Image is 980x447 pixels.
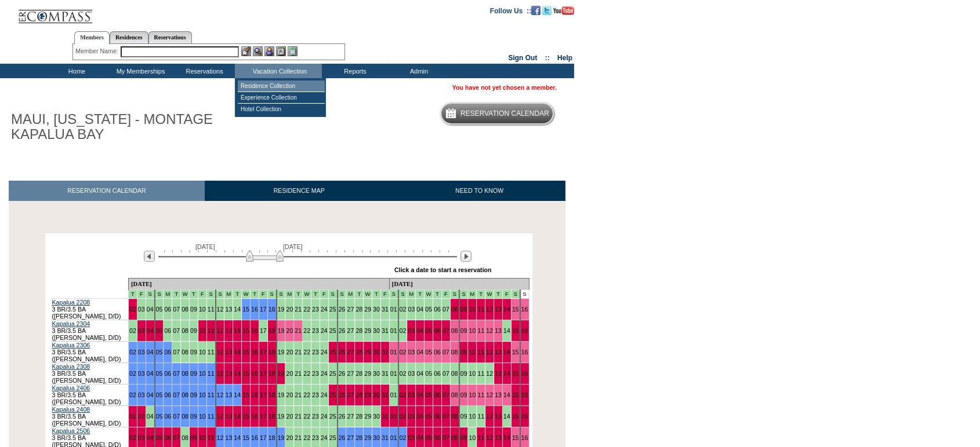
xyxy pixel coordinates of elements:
[251,306,258,313] a: 16
[251,413,258,420] a: 16
[129,370,136,377] a: 02
[329,306,336,313] a: 25
[251,370,258,377] a: 16
[512,306,519,313] a: 15
[408,391,415,398] a: 03
[329,391,336,398] a: 25
[390,327,397,334] a: 01
[339,391,346,398] a: 26
[208,349,215,356] a: 11
[460,110,549,118] h5: Reservation Calendar
[373,413,380,420] a: 30
[486,370,493,377] a: 12
[129,349,136,356] a: 02
[138,413,145,420] a: 03
[52,299,90,306] a: Kapalua 2208
[268,391,275,398] a: 18
[156,413,163,420] a: 05
[486,391,493,398] a: 12
[217,306,224,313] a: 12
[268,413,275,420] a: 18
[460,327,467,334] a: 09
[52,384,90,391] a: Kapalua 2406
[164,327,171,334] a: 06
[286,370,293,377] a: 20
[147,391,154,398] a: 04
[364,391,371,398] a: 29
[416,391,423,398] a: 04
[364,349,371,356] a: 29
[486,327,493,334] a: 12
[312,327,319,334] a: 23
[129,327,136,334] a: 02
[225,391,232,398] a: 13
[373,327,380,334] a: 30
[408,306,415,313] a: 03
[355,327,362,334] a: 28
[322,64,386,78] td: Reports
[129,391,136,398] a: 02
[382,413,389,420] a: 31
[495,327,502,334] a: 13
[288,46,297,56] img: b_calculator.gif
[355,391,362,398] a: 28
[241,46,251,56] img: b_edit.gif
[393,181,565,201] a: NEED TO KNOW
[173,391,180,398] a: 07
[460,391,467,398] a: 09
[234,391,241,398] a: 14
[144,251,155,262] img: Previous
[339,413,346,420] a: 26
[156,327,163,334] a: 05
[477,349,484,356] a: 11
[521,391,528,398] a: 16
[382,349,389,356] a: 31
[400,413,406,420] a: 02
[390,306,397,313] a: 01
[469,306,476,313] a: 10
[460,306,467,313] a: 09
[268,349,275,356] a: 18
[199,327,206,334] a: 10
[382,370,389,377] a: 31
[156,370,163,377] a: 05
[208,327,215,334] a: 11
[373,306,380,313] a: 30
[469,327,476,334] a: 10
[355,413,362,420] a: 28
[408,327,415,334] a: 03
[469,391,476,398] a: 10
[312,413,319,420] a: 23
[182,413,188,420] a: 08
[199,349,206,356] a: 10
[295,370,302,377] a: 21
[260,413,267,420] a: 17
[512,349,519,356] a: 15
[147,327,154,334] a: 04
[276,46,286,56] img: Reservations
[321,327,328,334] a: 24
[425,413,432,420] a: 05
[442,306,449,313] a: 07
[138,327,145,334] a: 03
[225,306,232,313] a: 13
[434,349,441,356] a: 06
[278,370,285,377] a: 19
[312,349,319,356] a: 23
[147,306,154,313] a: 04
[321,391,328,398] a: 24
[138,306,145,313] a: 03
[442,391,449,398] a: 07
[234,413,241,420] a: 14
[329,349,336,356] a: 25
[52,406,90,413] a: Kapalua 2408
[329,327,336,334] a: 25
[138,370,145,377] a: 03
[339,370,346,377] a: 26
[390,349,397,356] a: 01
[408,370,415,377] a: 03
[434,327,441,334] a: 06
[107,64,171,78] td: My Memberships
[495,370,502,377] a: 13
[171,64,235,78] td: Reservations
